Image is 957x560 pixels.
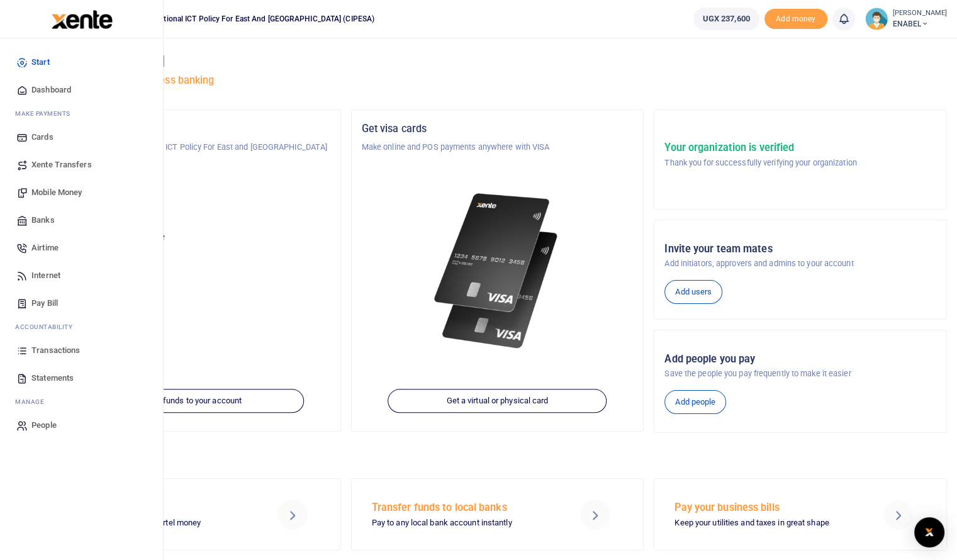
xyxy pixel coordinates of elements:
li: M [10,392,153,412]
a: Statements [10,364,153,392]
a: Dashboard [10,76,153,104]
p: Thank you for successfully verifying your organization [664,157,856,169]
span: Start [31,56,50,69]
h5: Add people you pay [664,353,936,366]
a: Internet [10,262,153,289]
li: Wallet ballance [688,8,764,30]
a: Send Mobile Money MTN mobile money and Airtel money [48,478,341,550]
a: Transfer funds to local banks Pay to any local bank account instantly [351,478,644,550]
p: Pay to any local bank account instantly [372,517,558,530]
span: Pay Bill [31,297,58,310]
p: Collaboration on International ICT Policy For East and [GEOGRAPHIC_DATA] (CIPESA) [59,141,330,167]
span: Cards [31,131,53,143]
span: Statements [31,372,74,384]
li: M [10,104,153,123]
span: Xente Transfers [31,159,92,171]
p: Save the people you pay frequently to make it easier [664,367,936,380]
h5: Get visa cards [362,123,634,135]
h5: Transfer funds to local banks [372,501,558,514]
h5: UGX 237,600 [59,246,330,259]
a: Add money [764,13,827,23]
span: ake Payments [21,109,70,118]
h5: Pay your business bills [674,501,861,514]
a: Xente Transfers [10,151,153,179]
a: UGX 237,600 [693,8,759,30]
span: Collaboration on International ICT Policy For East and [GEOGRAPHIC_DATA] (CIPESA) [76,13,379,25]
a: Cards [10,123,153,151]
div: Open Intercom Messenger [914,517,944,547]
span: Mobile Money [31,186,82,199]
a: Add people [664,390,726,414]
span: People [31,419,57,432]
img: xente-_physical_cards.png [430,184,566,359]
span: Airtime [31,242,59,254]
p: Make online and POS payments anywhere with VISA [362,141,634,154]
h5: Invite your team mates [664,243,936,255]
h4: Make a transaction [48,448,947,462]
span: Transactions [31,344,80,357]
span: UGX 237,600 [703,13,750,25]
a: logo-small logo-large logo-large [50,14,113,23]
p: Your current account balance [59,231,330,244]
a: Banks [10,206,153,234]
a: Pay Bill [10,289,153,317]
span: anage [21,397,45,406]
small: [PERSON_NAME] [893,8,947,19]
img: logo-large [52,10,113,29]
a: Mobile Money [10,179,153,206]
h4: Hello [PERSON_NAME] [48,54,947,68]
span: ENABEL [893,18,947,30]
p: Keep your utilities and taxes in great shape [674,517,861,530]
h5: Your organization is verified [664,142,856,154]
span: Internet [31,269,60,282]
li: Toup your wallet [764,9,827,30]
a: Pay your business bills Keep your utilities and taxes in great shape [654,478,947,550]
a: People [10,412,153,439]
p: Add initiators, approvers and admins to your account [664,257,936,270]
li: Ac [10,317,153,337]
span: Dashboard [31,84,71,96]
a: Airtime [10,234,153,262]
span: countability [25,322,72,332]
h5: Account [59,184,330,197]
img: profile-user [865,8,888,30]
a: Add users [664,280,722,304]
span: Banks [31,214,55,227]
a: Transactions [10,337,153,364]
a: Start [10,48,153,76]
h5: Organization [59,123,330,135]
a: Get a virtual or physical card [388,389,607,413]
p: ENABEL [59,203,330,215]
span: Add money [764,9,827,30]
a: Add funds to your account [85,389,304,413]
h5: Welcome to better business banking [48,74,947,87]
a: profile-user [PERSON_NAME] ENABEL [865,8,947,30]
